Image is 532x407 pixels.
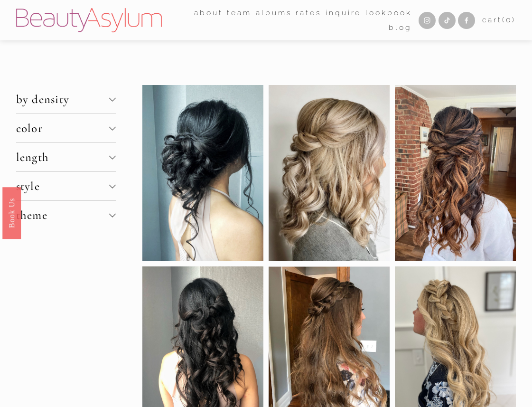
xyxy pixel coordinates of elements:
[227,6,252,19] span: team
[458,12,475,29] a: Facebook
[16,114,116,142] button: color
[16,208,110,222] span: theme
[16,150,110,164] span: length
[194,5,223,20] a: folder dropdown
[439,12,456,29] a: TikTok
[296,5,321,20] a: Rates
[2,187,21,238] a: Book Us
[16,92,110,106] span: by density
[16,143,116,171] button: length
[16,179,110,193] span: style
[194,6,223,19] span: about
[365,5,411,20] a: Lookbook
[227,5,252,20] a: folder dropdown
[16,8,162,33] img: Beauty Asylum | Bridal Hair &amp; Makeup Charlotte &amp; Atlanta
[419,12,436,29] a: Instagram
[256,5,291,20] a: albums
[16,121,110,135] span: color
[502,15,516,24] span: ( )
[506,15,513,24] span: 0
[389,20,412,35] a: Blog
[482,13,516,27] a: 0 items in cart
[326,5,361,20] a: Inquire
[16,172,116,200] button: style
[16,85,116,114] button: by density
[16,201,116,229] button: theme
